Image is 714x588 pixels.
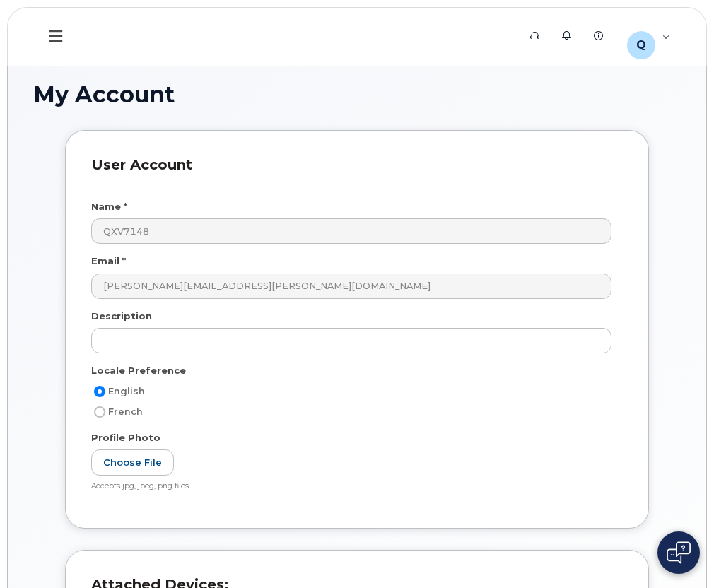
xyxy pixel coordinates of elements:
[91,156,623,187] h3: User Account
[108,406,143,417] span: French
[94,406,105,418] input: French
[91,481,611,492] div: Accepts jpg, jpeg, png files
[94,386,105,397] input: English
[91,254,126,268] label: Email *
[667,541,691,564] img: Open chat
[91,449,174,476] label: Choose File
[91,310,152,323] label: Description
[91,364,186,377] label: Locale Preference
[108,386,145,396] span: English
[91,200,127,213] label: Name *
[91,431,160,445] label: Profile Photo
[33,82,681,107] h1: My Account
